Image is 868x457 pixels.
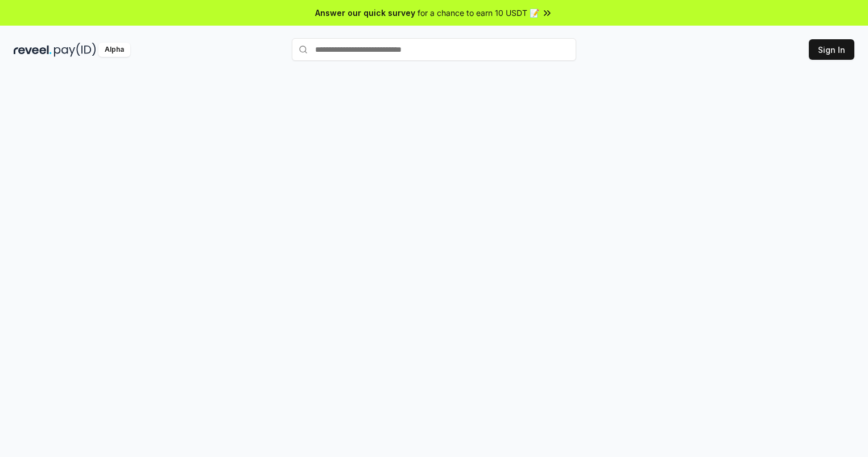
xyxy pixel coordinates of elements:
div: Alpha [98,43,130,57]
img: pay_id [54,43,96,57]
span: Answer our quick survey [315,7,415,19]
button: Sign In [809,39,854,60]
span: for a chance to earn 10 USDT 📝 [418,7,539,19]
img: reveel_dark [14,43,52,57]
